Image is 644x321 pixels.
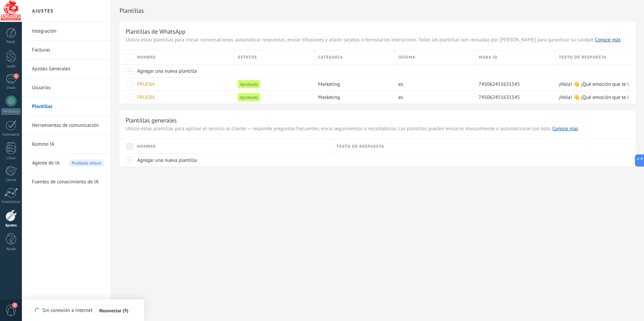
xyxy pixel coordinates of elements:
[1,64,21,69] div: Leads
[1,178,21,182] div: Correo
[22,78,111,97] li: Usuarios
[318,94,340,101] span: marketing
[99,308,128,313] span: Reconectar (9)
[479,81,520,87] span: 745062451631545
[137,68,197,74] span: Agregar una nueva plantilla
[315,91,392,104] div: marketing
[137,94,155,101] span: PRUEBA
[234,50,314,64] div: Estatus
[32,135,104,154] a: Kommo IA
[238,80,260,88] span: Aprobado
[32,173,104,191] a: Fuentes de conocimiento de IA
[137,81,155,87] span: PRUEBA
[32,116,104,135] a: Herramientas de comunicación
[32,22,104,41] a: Integración
[1,40,21,44] div: Panel
[1,108,21,115] div: WhatsApp
[234,78,311,91] div: Aprobado
[395,91,472,104] div: es
[120,4,636,17] h2: Plantillas
[32,97,104,116] a: Plantillas
[32,60,104,78] a: Ajustes Generales
[395,50,475,64] div: Idioma
[97,305,131,316] button: Reconectar (9)
[35,305,131,316] div: Sin conexión a Internet
[1,223,21,228] div: Ajustes
[134,50,234,64] div: Nombre
[69,159,104,167] span: Pruébalo ahora!
[32,154,60,173] span: Agente de IA
[12,302,18,308] span: 2
[395,78,472,91] div: es
[475,91,552,104] div: 745062451631545
[555,78,629,91] div: ¡Hola! 👋 ¡Qué emoción que te interese llevar tu capacidad Cerebral y tu aprendizaje al siguiente ...
[32,41,104,60] a: Facturas
[595,37,620,43] a: Conoce más
[1,247,21,251] div: Ayuda
[475,50,555,64] div: WABA ID
[126,28,630,35] h3: Plantillas de WhatsApp
[126,126,630,132] span: Utiliza estas plantillas para agilizar el servicio al cliente — responde preguntas frecuentes, en...
[318,81,340,87] span: marketing
[22,22,111,41] li: Integración
[32,154,104,173] a: Agente de IA Pruébalo ahora!
[134,139,333,153] div: Nombre
[555,50,636,64] div: Texto de respuesta
[1,133,21,137] div: Calendario
[22,173,111,191] li: Fuentes de conocimiento de IA
[398,81,403,87] span: es
[1,156,21,160] div: Listas
[22,116,111,135] li: Herramientas de comunicación
[333,139,636,153] div: Texto de respuesta
[315,78,392,91] div: marketing
[22,154,111,173] li: Agente de IA
[22,60,111,78] li: Ajustes Generales
[475,78,552,91] div: 745062451631545
[234,91,311,104] div: Aprobado
[126,37,630,43] span: Utiliza estas plantillas para iniciar conversaciones, automatizar respuestas, enviar difusiones y...
[22,135,111,154] li: Kommo IA
[552,126,578,132] a: Conoce más
[1,200,21,204] div: Estadísticas
[126,116,630,124] h3: Plantillas generales
[22,41,111,60] li: Facturas
[137,157,197,164] span: Agregar una nueva plantilla
[1,86,21,90] div: Chats
[238,93,260,101] span: Aprobado
[479,94,520,101] span: 745062451631545
[13,73,19,79] span: 1
[315,50,395,64] div: Categoria
[398,94,403,101] span: es
[555,91,629,104] div: ¡Hola! 👋 ¡Qué emoción que te interese llevar tu capacidad Cerebral y tu aprendizaje al siguiente ...
[32,78,104,97] a: Usuarios
[22,97,111,116] li: Plantillas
